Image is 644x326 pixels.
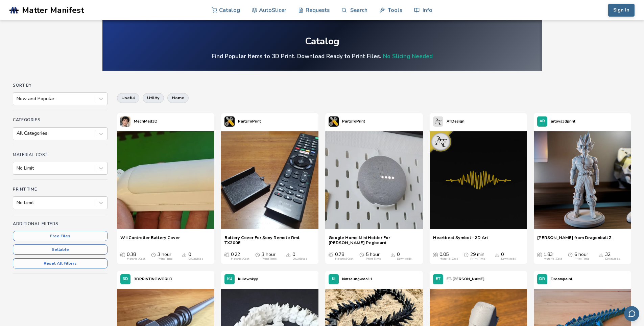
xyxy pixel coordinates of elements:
[305,36,339,47] div: Catalog
[332,277,335,281] span: KI
[551,276,572,283] p: Dreampaint
[383,52,433,60] a: No Slicing Needed
[123,277,128,281] span: 3D
[286,252,291,257] span: Downloads
[221,113,264,130] a: PartsToPrint's profilePartsToPrint
[329,116,339,127] img: PartsToPrint's profile
[120,252,125,257] span: Average Cost
[127,257,145,261] div: Material Cost
[262,252,277,261] div: 3 hour
[537,252,542,257] span: Average Cost
[397,252,412,261] div: 0
[605,257,620,261] div: Downloads
[359,252,364,257] span: Average Print Time
[430,113,468,130] a: ATDesign's profileATDesign
[433,235,488,245] a: Heartbeat Symbol - 2D Art
[342,276,373,283] p: kimseungwoo11
[568,252,573,257] span: Average Print Time
[624,306,639,321] button: Send feedback via email
[447,118,464,125] p: ATDesign
[329,235,419,245] a: Google Home Mini Holder For [PERSON_NAME] Pegboard
[238,276,258,283] p: Kulowskyy
[224,235,315,245] a: Battery Cover For Sony Remote Rmt TX200E
[238,118,261,125] p: PartsToPrint
[117,93,139,103] button: useful
[262,257,277,261] div: Print Time
[255,252,260,257] span: Average Print Time
[335,252,353,261] div: 0.78
[292,252,307,261] div: 0
[13,117,108,122] h4: Categories
[143,93,164,103] button: utility
[231,252,249,261] div: 0.22
[447,276,484,283] p: ET-[PERSON_NAME]
[188,252,203,261] div: 0
[436,277,440,281] span: ET
[134,118,158,125] p: MechMad3D
[501,257,516,261] div: Downloads
[17,200,18,205] input: No Limit
[227,277,232,281] span: KU
[470,257,485,261] div: Print Time
[539,277,545,281] span: DR
[13,231,108,241] button: Free Files
[120,116,130,127] img: MechMad3D's profile
[13,187,108,192] h4: Print Time
[433,116,443,127] img: ATDesign's profile
[366,257,381,261] div: Print Time
[224,116,235,127] img: PartsToPrint's profile
[13,244,108,255] button: Sellable
[117,113,161,130] a: MechMad3D's profileMechMad3D
[13,83,108,88] h4: Sort By
[292,257,307,261] div: Downloads
[501,252,516,261] div: 0
[366,252,381,261] div: 5 hour
[158,252,172,261] div: 3 hour
[325,113,368,130] a: PartsToPrint's profilePartsToPrint
[13,221,108,226] h4: Additional Filters
[540,119,545,124] span: AR
[537,235,612,245] a: [PERSON_NAME] from Dragonball Z
[397,257,412,261] div: Downloads
[433,252,438,257] span: Average Cost
[17,131,18,136] input: All Categories
[551,118,575,125] p: artoys3dprint
[120,235,180,245] a: Wii Controller Battery Cover
[335,257,353,261] div: Material Cost
[17,166,18,171] input: No Limit
[231,257,249,261] div: Material Cost
[151,252,156,257] span: Average Print Time
[605,252,620,261] div: 32
[17,96,18,102] input: New and Popular
[439,257,458,261] div: Material Cost
[182,252,187,257] span: Downloads
[329,252,333,257] span: Average Cost
[574,252,589,261] div: 6 hour
[13,152,108,157] h4: Material Cost
[212,52,433,60] h4: Find Popular Items to 3D Print. Download Ready to Print Files.
[188,257,203,261] div: Downloads
[158,257,172,261] div: Print Time
[470,252,485,261] div: 29 min
[574,257,589,261] div: Print Time
[495,252,499,257] span: Downloads
[608,4,635,17] button: Sign In
[544,252,562,261] div: 1.83
[167,93,189,103] button: home
[224,252,229,257] span: Average Cost
[342,118,365,125] p: PartsToPrint
[22,5,84,15] span: Matter Manifest
[134,276,172,283] p: 3DPRINTINGWORLD
[127,252,145,261] div: 0.38
[599,252,603,257] span: Downloads
[13,258,108,268] button: Reset All Filters
[464,252,469,257] span: Average Print Time
[544,257,562,261] div: Material Cost
[390,252,395,257] span: Downloads
[439,252,458,261] div: 0.05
